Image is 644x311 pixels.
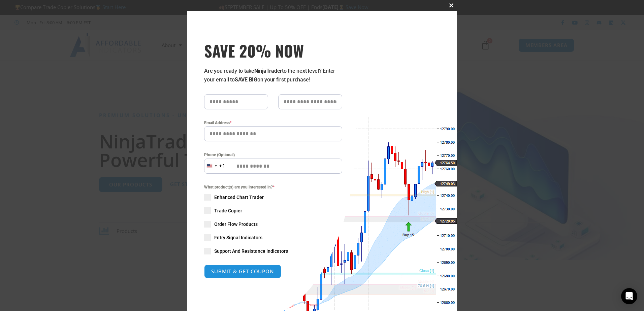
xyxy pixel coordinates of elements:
div: Open Intercom Messenger [621,288,637,304]
strong: NinjaTrader [254,68,282,74]
p: Are you ready to take to the next level? Enter your email to on your first purchase! [204,67,342,84]
label: Email Address [204,119,342,126]
label: Order Flow Products [204,221,342,228]
label: Entry Signal Indicators [204,234,342,241]
span: Order Flow Products [214,221,258,228]
label: Enhanced Chart Trader [204,194,342,201]
label: Trade Copier [204,207,342,214]
span: Support And Resistance Indicators [214,248,288,254]
button: Selected country [204,159,226,174]
h3: SAVE 20% NOW [204,41,342,60]
label: Phone (Optional) [204,151,342,158]
span: Enhanced Chart Trader [214,194,264,201]
div: +1 [219,162,226,171]
button: SUBMIT & GET COUPON [204,265,281,278]
span: What product(s) are you interested in? [204,184,342,191]
span: Trade Copier [214,207,242,214]
label: Support And Resistance Indicators [204,248,342,254]
strong: SAVE BIG [235,76,257,83]
span: Entry Signal Indicators [214,234,262,241]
